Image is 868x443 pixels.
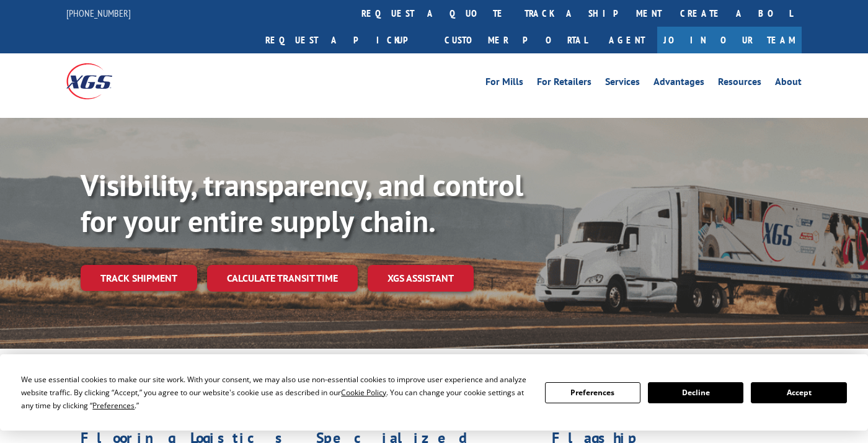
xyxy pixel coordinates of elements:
[751,382,846,403] button: Accept
[605,77,640,91] a: Services
[596,27,657,53] a: Agent
[81,265,197,291] a: Track shipment
[341,387,386,398] span: Cookie Policy
[775,77,802,91] a: About
[537,77,591,91] a: For Retailers
[648,382,743,403] button: Decline
[435,27,596,53] a: Customer Portal
[21,373,529,412] div: We use essential cookies to make our site work. With your consent, we may also use non-essential ...
[92,400,135,411] span: Preferences
[66,7,131,19] a: [PHONE_NUMBER]
[485,77,523,91] a: For Mills
[81,166,523,240] b: Visibility, transparency, and control for your entire supply chain.
[256,27,435,53] a: Request a pickup
[207,265,358,292] a: Calculate transit time
[718,77,761,91] a: Resources
[545,382,640,403] button: Preferences
[657,27,802,53] a: Join Our Team
[368,265,474,292] a: XGS ASSISTANT
[653,77,704,91] a: Advantages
